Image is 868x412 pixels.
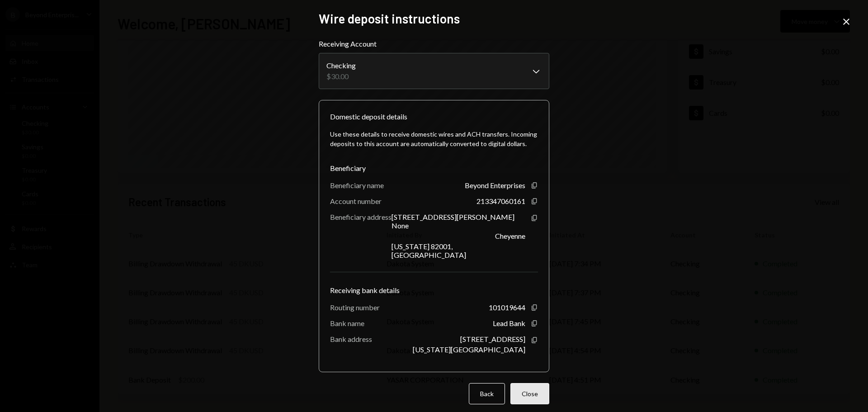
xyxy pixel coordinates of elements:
[330,319,364,327] div: Bank name
[319,38,549,49] label: Receiving Account
[495,232,525,240] div: Cheyenne
[392,242,525,259] div: [US_STATE] 82001, [GEOGRAPHIC_DATA]
[330,285,538,296] div: Receiving bank details
[493,319,525,327] div: Lead Bank
[469,383,505,404] button: Back
[319,10,549,28] h2: Wire deposit instructions
[330,111,407,122] div: Domestic deposit details
[510,383,549,404] button: Close
[319,53,549,89] button: Receiving Account
[392,213,525,230] div: [STREET_ADDRESS][PERSON_NAME] None
[476,197,525,205] div: 213347060161
[330,213,392,221] div: Beneficiary address
[330,129,538,148] div: Use these details to receive domestic wires and ACH transfers. Incoming deposits to this account ...
[413,345,525,354] div: [US_STATE][GEOGRAPHIC_DATA]
[330,197,382,205] div: Account number
[465,181,525,189] div: Beyond Enterprises
[330,335,372,343] div: Bank address
[489,303,525,312] div: 101019644
[330,163,538,174] div: Beneficiary
[330,181,384,189] div: Beneficiary name
[460,335,525,343] div: [STREET_ADDRESS]
[330,303,380,312] div: Routing number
